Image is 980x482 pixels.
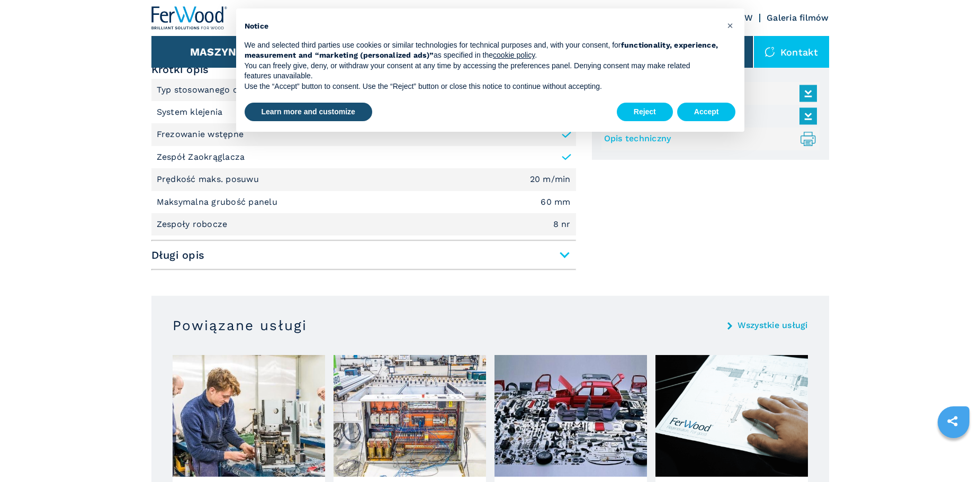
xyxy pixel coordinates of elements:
[173,355,325,477] img: image
[334,355,486,477] img: image
[495,355,647,477] img: image
[157,219,230,230] p: Zespoły robocze
[157,84,270,96] p: Typ stosowanego obrzeża
[727,19,733,32] span: ×
[245,21,719,32] h2: Notice
[151,79,576,236] div: Krótki opis
[190,46,244,58] button: Maszyny
[157,129,244,140] p: Frezowanie wstępne
[722,17,739,34] button: Close this notice
[157,106,226,118] p: System klejenia
[245,61,719,81] p: You can freely give, deny, or withdraw your consent at any time by accessing the preferences pane...
[765,47,775,57] img: Kontakt
[493,51,535,59] a: cookie policy
[151,6,228,30] img: Ferwood
[939,408,966,434] a: sharethis
[677,103,736,122] button: Accept
[157,174,262,185] p: Prędkość maks. posuwu
[173,317,307,334] h3: Powiązane usługi
[541,198,570,206] em: 60 mm
[157,196,281,208] p: Maksymalna grubość panelu
[767,13,829,23] a: Galeria filmów
[151,60,576,79] span: Krótki opis
[604,130,812,148] a: Opis techniczny
[245,81,719,92] p: Use the “Accept” button to consent. Use the “Reject” button or close this notice to continue with...
[738,321,808,330] a: Wszystkie usługi
[151,245,576,265] span: Długi opis
[655,355,808,477] img: image
[553,220,571,229] em: 8 nr
[935,434,972,474] iframe: Chat
[604,85,812,102] a: Layout
[157,151,245,163] p: Zespół Zaokrąglacza
[530,175,571,184] em: 20 m/min
[617,103,673,122] button: Reject
[754,36,829,68] div: Kontakt
[245,40,719,61] p: We and selected third parties use cookies or similar technologies for technical purposes and, wit...
[245,103,372,122] button: Learn more and customize
[245,41,718,60] strong: functionality, experience, measurement and “marketing (personalized ads)”
[604,107,812,125] a: Obrazy zip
